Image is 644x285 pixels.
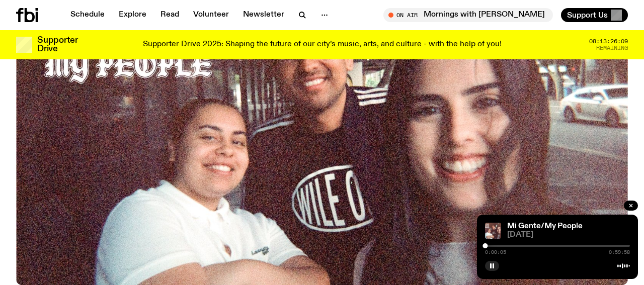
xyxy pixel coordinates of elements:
span: 08:13:26:09 [589,39,628,44]
span: 0:00:05 [485,250,506,255]
button: Support Us [561,8,628,22]
a: Newsletter [237,8,290,22]
span: Support Us [567,11,608,20]
span: [DATE] [507,231,630,239]
p: Supporter Drive 2025: Shaping the future of our city’s music, arts, and culture - with the help o... [143,40,502,49]
span: 0:59:58 [609,250,630,255]
a: Schedule [64,8,111,22]
a: Explore [113,8,152,22]
span: Remaining [596,45,628,51]
a: Volunteer [187,8,235,22]
a: Read [154,8,185,22]
a: Mi Gente/My People [507,222,583,230]
h3: Supporter Drive [37,36,77,53]
button: On AirMornings with [PERSON_NAME] [383,8,553,22]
